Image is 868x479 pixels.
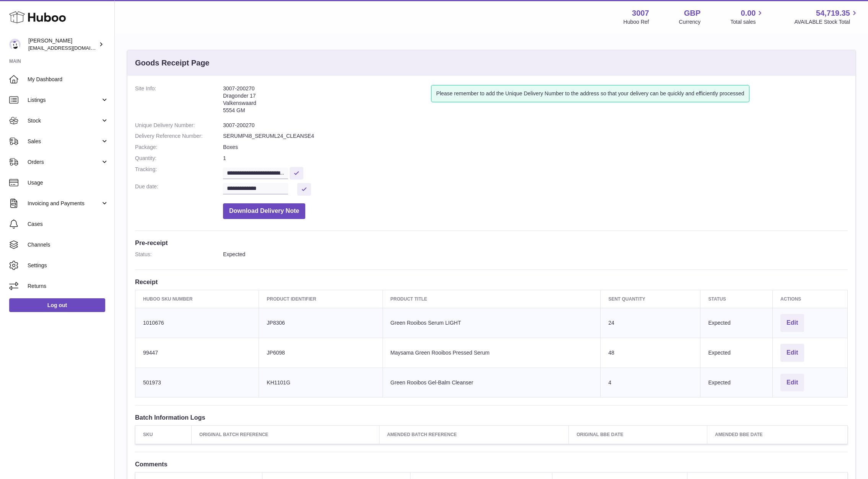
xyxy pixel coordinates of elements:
[684,8,700,18] strong: GBP
[135,132,223,140] dt: Delivery Reference Number:
[816,8,850,18] span: 54,719.35
[28,179,109,186] span: Usage
[135,183,223,196] dt: Due date:
[780,314,804,332] button: Edit
[794,8,859,26] a: 54,719.35 AVAILABLE Stock Total
[700,338,773,368] td: Expected
[135,155,223,162] dt: Quantity:
[28,96,101,104] span: Listings
[9,298,105,312] a: Log out
[259,290,383,308] th: Product Identifier
[135,144,223,151] dt: Package:
[383,368,601,397] td: Green Rooibos Gel-Balm Cleanser
[135,368,259,397] td: 501973
[730,8,764,26] a: 0.00 Total sales
[707,426,848,444] th: Amended BBE Date
[28,117,101,124] span: Stock
[28,45,112,51] span: [EMAIL_ADDRESS][DOMAIN_NAME]
[28,283,109,290] span: Returns
[223,85,431,118] address: 3007-200270 Dragonder 17 Valkenswaard 5554 GM
[135,85,223,118] dt: Site Info:
[135,122,223,129] dt: Unique Delivery Number:
[28,221,109,228] span: Cases
[601,338,700,368] td: 48
[223,251,848,258] dd: Expected
[383,338,601,368] td: Maysama Green Rooibos Pressed Serum
[780,374,804,392] button: Edit
[780,344,804,362] button: Edit
[135,166,223,179] dt: Tracking:
[9,39,21,50] img: bevmay@maysama.com
[601,308,700,338] td: 24
[135,290,259,308] th: Huboo SKU Number
[601,368,700,397] td: 4
[259,338,383,368] td: JP6098
[794,18,859,26] span: AVAILABLE Stock Total
[28,200,101,207] span: Invoicing and Payments
[135,460,848,468] h3: Comments
[632,8,649,18] strong: 3007
[223,155,848,162] dd: 1
[679,18,701,26] div: Currency
[569,426,707,444] th: Original BBE Date
[135,58,210,68] h3: Goods Receipt Page
[28,76,109,83] span: My Dashboard
[700,290,773,308] th: Status
[223,132,848,140] dd: SERUMP48_SERUML24_CLEANSE4
[730,18,764,26] span: Total sales
[135,239,848,247] h3: Pre-receipt
[28,138,101,145] span: Sales
[383,308,601,338] td: Green Rooibos Serum LIGHT
[601,290,700,308] th: Sent Quantity
[28,37,97,52] div: [PERSON_NAME]
[223,122,848,129] dd: 3007-200270
[28,159,101,166] span: Orders
[379,426,568,444] th: Amended Batch Reference
[28,241,109,248] span: Channels
[28,262,109,269] span: Settings
[223,203,305,219] button: Download Delivery Note
[135,251,223,258] dt: Status:
[700,368,773,397] td: Expected
[135,413,848,422] h3: Batch Information Logs
[773,290,848,308] th: Actions
[135,278,848,286] h3: Receipt
[223,144,848,151] dd: Boxes
[135,338,259,368] td: 99447
[259,368,383,397] td: KH1101G
[383,290,601,308] th: Product title
[259,308,383,338] td: JP8306
[192,426,379,444] th: Original Batch Reference
[624,18,649,26] div: Huboo Ref
[135,426,192,444] th: SKU
[431,85,749,102] div: Please remember to add the Unique Delivery Number to the address so that your delivery can be qui...
[135,308,259,338] td: 1010676
[741,8,756,18] span: 0.00
[700,308,773,338] td: Expected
